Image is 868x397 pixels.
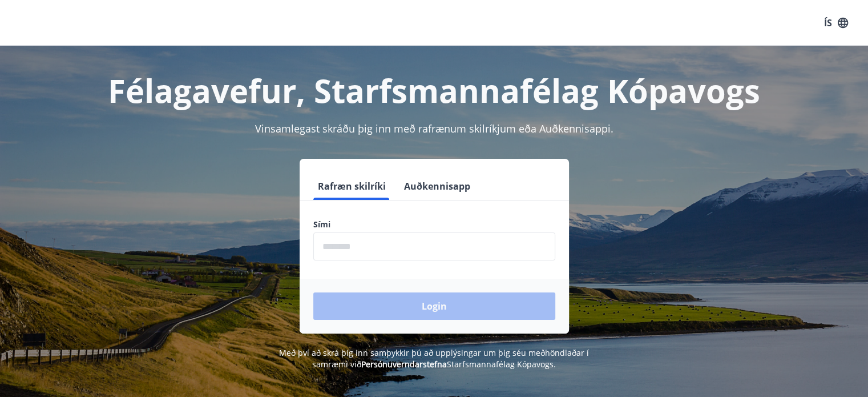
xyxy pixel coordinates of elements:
[361,359,447,370] a: Persónuverndarstefna
[313,173,390,200] button: Rafræn skilríki
[37,69,831,112] h1: Félagavefur, Starfsmannafélag Kópavogs
[279,347,589,370] span: Með því að skrá þig inn samþykkir þú að upplýsingar um þig séu meðhöndlaðar í samræmi við Starfsm...
[818,13,854,33] button: ÍS
[313,219,555,230] label: Sími
[255,122,613,135] span: Vinsamlegast skráðu þig inn með rafrænum skilríkjum eða Auðkennisappi.
[399,173,475,200] button: Auðkennisapp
